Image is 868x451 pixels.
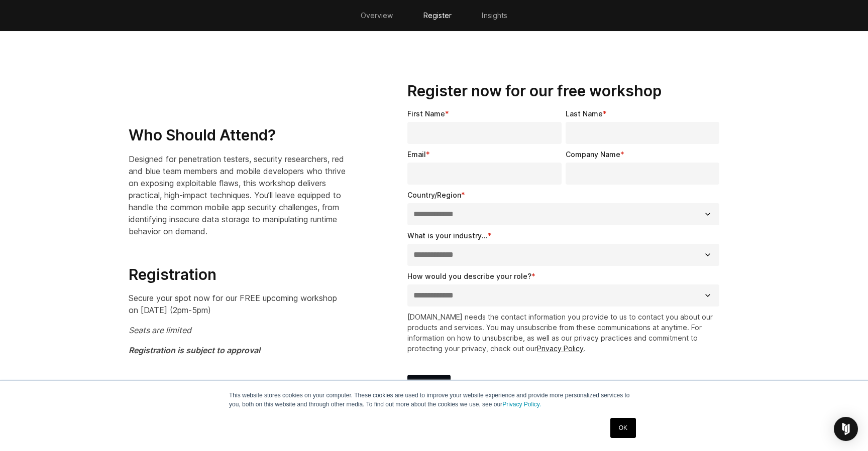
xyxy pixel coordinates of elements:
h3: Registration [129,265,347,284]
span: Email [407,150,426,159]
span: Last Name [566,109,603,118]
span: Company Name [566,150,620,159]
a: Privacy Policy [537,344,584,353]
a: OK [610,418,636,438]
a: Privacy Policy. [502,401,541,408]
p: Designed for penetration testers, security researchers, red and blue team members and mobile deve... [129,153,347,237]
em: Registration is subject to approval [129,345,260,355]
p: This website stores cookies on your computer. These cookies are used to improve your website expe... [229,391,639,409]
h3: Register now for our free workshop [407,82,723,101]
span: Country/Region [407,191,461,199]
h3: Who Should Attend? [129,126,347,145]
p: [DOMAIN_NAME] needs the contact information you provide to us to contact you about our products a... [407,312,723,354]
p: Secure your spot now for our FREE upcoming workshop on [DATE] (2pm-5pm) [129,292,347,316]
span: How would you describe your role? [407,272,531,280]
span: What is your industry... [407,231,488,240]
div: Open Intercom Messenger [834,417,858,441]
em: Seats are limited [129,325,191,335]
span: First Name [407,109,445,118]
